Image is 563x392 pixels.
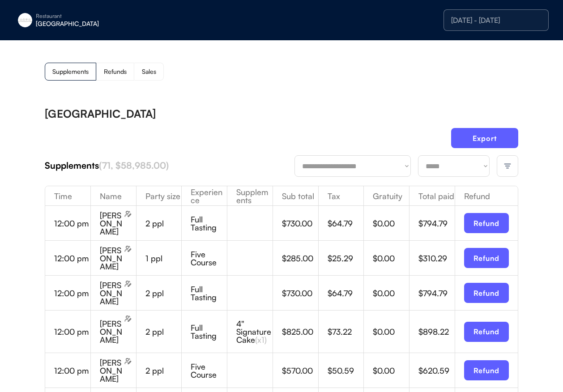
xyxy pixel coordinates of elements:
div: $50.59 [328,366,364,375]
div: Supplements [227,188,273,204]
div: $730.00 [282,289,318,297]
font: (71, $58,985.00) [99,160,169,171]
div: $0.00 [373,254,409,262]
button: Refund [464,322,509,342]
div: [PERSON_NAME] [100,358,123,383]
div: $25.29 [328,254,364,262]
div: 2 ppl [145,219,182,227]
div: Experience [182,188,227,204]
div: 12:00 pm [54,219,90,227]
div: $794.79 [418,219,455,227]
button: Refund [464,283,509,303]
div: [PERSON_NAME] [100,320,123,344]
img: eleven-madison-park-new-york-ny-logo-1.jpg [18,13,32,27]
img: users-edit.svg [124,280,132,287]
div: 12:00 pm [54,289,90,297]
div: Gratuity [364,192,409,200]
div: $73.22 [328,328,364,336]
button: Export [451,128,518,148]
button: Refund [464,360,509,380]
div: $0.00 [373,289,409,297]
div: $898.22 [418,328,455,336]
div: Sub total [273,192,318,200]
div: 12:00 pm [54,328,90,336]
div: $0.00 [373,219,409,227]
img: users-edit.svg [124,210,132,217]
div: Five Course [191,250,227,266]
div: Five Course [191,362,227,379]
div: [GEOGRAPHIC_DATA] [36,21,149,27]
div: Sales [142,68,156,75]
div: 2 ppl [145,289,182,297]
div: [PERSON_NAME] [100,246,123,270]
div: 4" Signature Cake [236,320,273,344]
div: $285.00 [282,254,318,262]
div: 2 ppl [145,366,182,375]
div: Total paid [409,192,455,200]
img: users-edit.svg [124,358,132,365]
div: Full Tasting [191,285,227,301]
div: Party size [136,192,182,200]
div: Full Tasting [191,215,227,231]
div: Refunds [104,68,127,75]
div: [PERSON_NAME] [100,211,123,235]
div: $825.00 [282,328,318,336]
div: $0.00 [373,366,409,375]
div: Time [45,192,90,200]
div: 1 ppl [145,254,182,262]
img: filter-lines.svg [503,162,512,170]
div: [PERSON_NAME] [100,281,123,305]
div: $64.79 [328,289,364,297]
div: 2 ppl [145,328,182,336]
div: Refund [455,192,518,200]
button: Refund [464,248,509,268]
div: $570.00 [282,366,318,375]
div: $794.79 [418,289,455,297]
div: $310.29 [418,254,455,262]
div: $64.79 [328,219,364,227]
div: Supplements [45,159,294,172]
div: $620.59 [418,366,455,375]
div: Full Tasting [191,324,227,340]
button: Refund [464,213,509,233]
div: 12:00 pm [54,254,90,262]
div: Supplements [52,68,89,75]
div: Restaurant [36,13,149,19]
img: users-edit.svg [124,245,132,252]
div: [DATE] - [DATE] [451,17,541,24]
div: [GEOGRAPHIC_DATA] [45,108,156,119]
div: $730.00 [282,219,318,227]
font: (x1) [255,335,267,345]
div: 12:00 pm [54,366,90,375]
img: users-edit.svg [124,315,132,322]
div: Name [91,192,136,200]
div: $0.00 [373,328,409,336]
div: Tax [319,192,364,200]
